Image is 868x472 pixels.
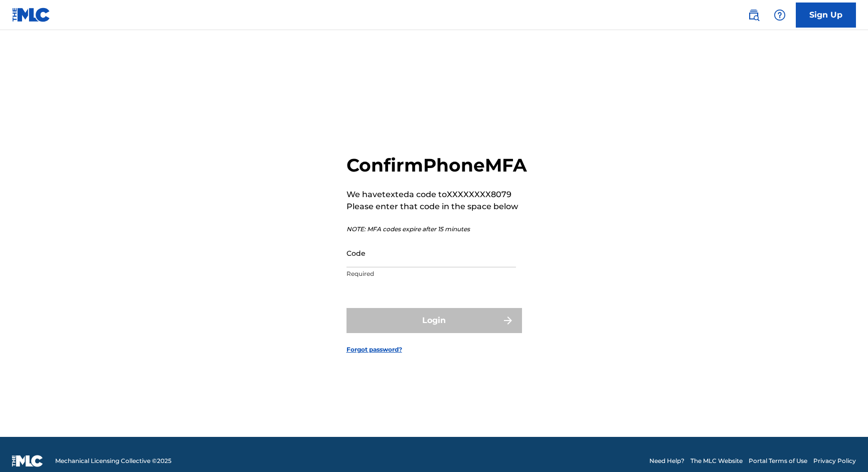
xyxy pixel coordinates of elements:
[12,455,43,467] img: logo
[346,225,527,234] p: NOTE: MFA codes expire after 15 minutes
[346,345,402,354] a: Forgot password?
[748,9,760,21] img: search
[12,8,51,22] img: MLC Logo
[796,3,856,28] a: Sign Up
[346,154,527,177] h2: Confirm Phone MFA
[346,189,527,201] p: We have texted a code to XXXXXXXX8079
[774,9,786,21] img: help
[770,5,790,25] div: Help
[649,456,684,465] a: Need Help?
[55,456,171,465] span: Mechanical Licensing Collective © 2025
[346,269,516,278] p: Required
[690,456,743,465] a: The MLC Website
[744,5,764,25] a: Public Search
[813,456,856,465] a: Privacy Policy
[346,201,527,213] p: Please enter that code in the space below
[749,456,807,465] a: Portal Terms of Use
